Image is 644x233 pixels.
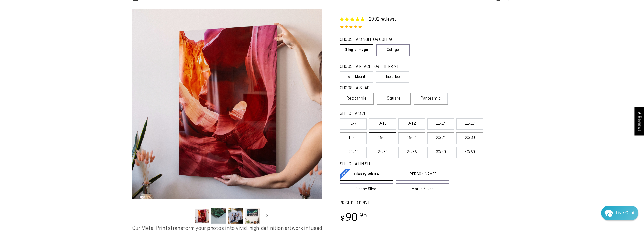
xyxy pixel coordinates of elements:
legend: CHOOSE A SINGLE OR COLLAGE [340,37,405,43]
button: Load image 3 in gallery view [228,208,243,224]
label: 11x14 [427,118,454,130]
button: Load image 2 in gallery view [211,208,226,224]
span: Panoramic [421,97,441,101]
label: 24x36 [398,147,425,158]
div: Chat widget toggle [601,206,638,220]
legend: CHOOSE A SHAPE [340,86,406,92]
button: Load image 1 in gallery view [195,208,210,224]
legend: CHOOSE A PLACE FOR THE PRINT [340,64,405,70]
label: 8x10 [369,118,396,130]
label: 20x30 [456,132,483,144]
label: 40x60 [456,147,483,158]
a: Single Image [340,44,373,56]
a: Glossy White [340,169,393,181]
label: 30x40 [427,147,454,158]
div: Click to open Judge.me floating reviews tab [634,107,644,135]
legend: SELECT A FINISH [340,162,437,167]
label: Wall Mount [340,71,373,83]
bdi: 90 [340,213,367,223]
label: 10x20 [340,132,367,144]
div: Contact Us Directly [616,206,634,220]
button: Load image 4 in gallery view [245,208,260,224]
span: $ [341,216,345,223]
label: Table Top [376,71,409,83]
a: Glossy Silver [340,183,393,195]
span: Rectangle [347,96,367,102]
label: 24x30 [369,147,396,158]
legend: SELECT A SIZE [340,111,441,117]
a: 2332 reviews. [369,17,396,22]
label: 16x20 [369,132,396,144]
label: 16x24 [398,132,425,144]
label: 20x40 [340,147,367,158]
a: [PERSON_NAME] [396,169,449,181]
a: Matte Silver [396,183,449,195]
div: 4.85 out of 5.0 stars [340,24,512,31]
a: Collage [376,44,410,56]
media-gallery: Gallery Viewer [132,9,322,225]
span: Square [387,96,401,102]
label: 8x12 [398,118,425,130]
label: PRICE PER PRINT [340,201,512,206]
button: Slide right [261,210,273,221]
button: Slide left [182,210,193,221]
sup: .95 [358,213,367,219]
label: 20x24 [427,132,454,144]
label: 11x17 [456,118,483,130]
label: 5x7 [340,118,367,130]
